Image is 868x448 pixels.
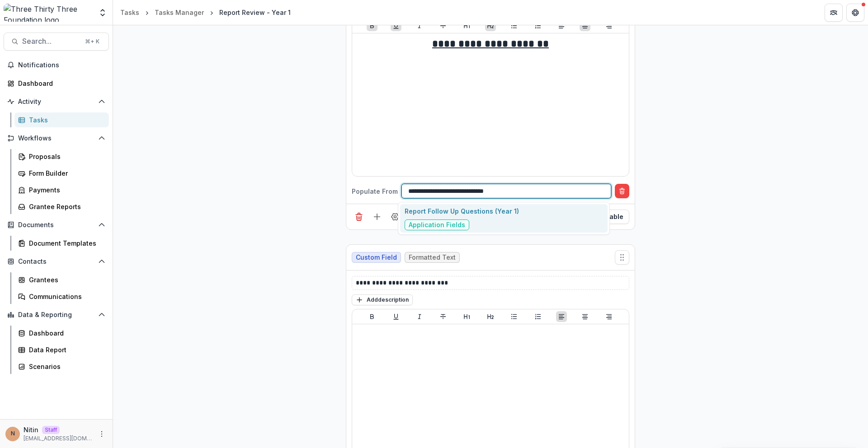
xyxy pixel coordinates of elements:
a: Communications [14,289,109,304]
button: Bold [367,20,377,31]
button: Align Left [556,311,567,322]
a: Dashboard [14,326,109,341]
button: Bullet List [509,20,519,31]
button: Align Center [580,311,590,322]
div: Payments [29,185,102,195]
a: Payments [14,182,109,197]
span: Formatted Text [409,254,456,261]
button: Open Contacts [4,254,109,269]
span: Search... [22,37,80,46]
nav: breadcrumb [117,6,294,19]
span: Data & Reporting [18,311,94,319]
div: Form Builder [29,168,102,178]
div: Document Templates [29,238,102,248]
span: Application Fields [409,221,465,229]
a: Tasks [14,112,109,127]
button: Search... [4,33,109,51]
button: Strike [438,20,448,31]
button: Notifications [4,58,109,72]
div: Dashboard [29,328,102,338]
button: Underline [391,20,401,31]
button: Field Settings [388,210,402,224]
p: [EMAIL_ADDRESS][DOMAIN_NAME] [24,434,93,443]
button: Add field [370,210,384,224]
button: Adddescription [352,294,413,305]
button: Open Activity [4,94,109,109]
button: Get Help [846,4,864,22]
button: Italicize [414,20,425,31]
div: Proposals [29,152,102,161]
div: Scenarios [29,362,102,371]
div: Dashboard [18,79,102,88]
button: Open Documents [4,218,109,232]
a: Grantee Reports [14,199,109,214]
button: Open Data & Reporting [4,308,109,322]
p: Populate From [352,187,398,196]
button: Delete field [352,210,366,224]
a: Proposals [14,149,109,164]
button: Strike [438,311,448,322]
div: Grantee Reports [29,202,102,211]
span: Documents [18,221,94,229]
a: Data Report [14,342,109,357]
p: Report Follow Up Questions (Year 1) [405,206,519,216]
div: Nitin [11,431,15,437]
button: Underline [391,311,401,322]
button: Open entity switcher [96,4,109,22]
img: Three Thirty Three Foundation logo [4,4,93,22]
a: Document Templates [14,236,109,251]
button: Delete condition [615,184,629,198]
button: Open Workflows [4,131,109,145]
button: Move field [615,250,629,265]
a: Grantees [14,272,109,287]
div: Tasks [29,115,102,125]
div: Tasks Manager [155,8,204,17]
button: Heading 2 [485,311,496,322]
button: Bold [367,311,377,322]
button: Italicize [414,311,425,322]
span: Notifications [18,61,105,69]
button: Ordered List [533,311,543,322]
p: Staff [42,426,60,434]
button: Partners [825,4,843,22]
div: Tasks [120,8,139,17]
p: Nitin [24,425,38,434]
div: ⌘ + K [83,37,101,47]
a: Tasks [117,6,143,19]
button: Align Left [556,20,567,31]
div: Report Review - Year 1 [219,8,291,17]
button: Heading 2 [485,20,496,31]
button: Align Right [604,311,614,322]
button: More [96,429,107,439]
div: Grantees [29,275,102,285]
button: Heading 1 [462,20,472,31]
div: Communications [29,292,102,301]
a: Tasks Manager [151,6,208,19]
span: Contacts [18,258,94,266]
a: Dashboard [4,76,109,91]
div: Data Report [29,345,102,355]
button: Bullet List [509,311,519,322]
button: Align Center [580,20,590,31]
button: Ordered List [533,20,543,31]
span: Custom Field [356,254,397,261]
button: Heading 1 [462,311,472,322]
button: Align Right [604,20,614,31]
span: Workflows [18,135,94,142]
a: Form Builder [14,166,109,181]
a: Scenarios [14,359,109,374]
span: Activity [18,98,94,106]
